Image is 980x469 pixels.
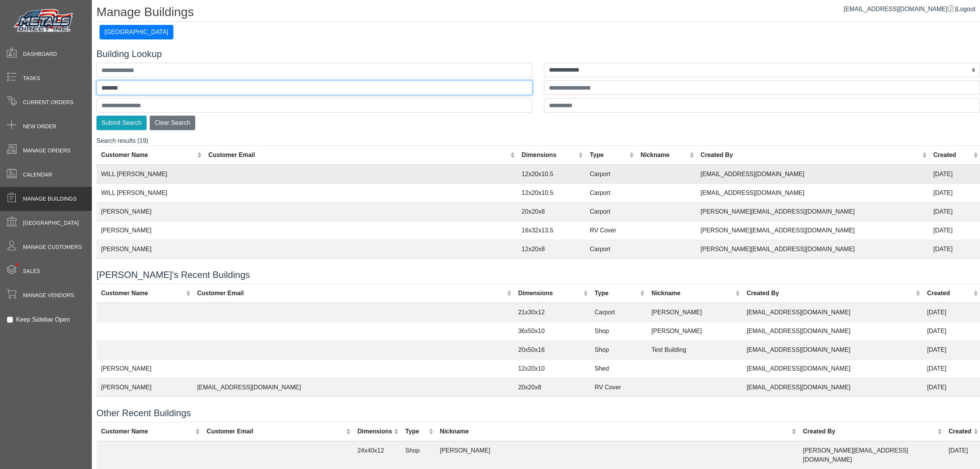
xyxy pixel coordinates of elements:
[696,203,929,221] td: [PERSON_NAME][EMAIL_ADDRESS][DOMAIN_NAME]
[647,303,742,322] td: [PERSON_NAME]
[513,322,590,340] td: 36x50x10
[405,427,427,436] div: Type
[358,427,392,436] div: Dimensions
[585,259,636,278] td: Shop
[23,147,70,155] span: Manage Orders
[208,150,508,160] div: Customer Email
[929,184,980,203] td: [DATE]
[590,303,647,322] td: Carport
[96,359,193,378] td: [PERSON_NAME]
[101,427,193,436] div: Customer Name
[585,203,636,221] td: Carport
[701,150,920,160] div: Created By
[513,303,590,322] td: 21x30x12
[517,221,585,240] td: 16x32x13.5
[585,165,636,184] td: Carport
[197,289,505,298] div: Customer Email
[518,289,581,298] div: Dimensions
[647,322,742,340] td: [PERSON_NAME]
[440,427,790,436] div: Nickname
[933,150,972,160] div: Created
[96,5,980,22] h1: Manage Buildings
[923,378,980,397] td: [DATE]
[207,427,344,436] div: Customer Email
[844,5,975,14] div: |
[742,359,922,378] td: [EMAIL_ADDRESS][DOMAIN_NAME]
[193,378,514,397] td: [EMAIL_ADDRESS][DOMAIN_NAME]
[742,378,922,397] td: [EMAIL_ADDRESS][DOMAIN_NAME]
[929,203,980,221] td: [DATE]
[23,123,56,131] span: New Order
[923,359,980,378] td: [DATE]
[590,322,647,340] td: Shop
[742,340,922,359] td: [EMAIL_ADDRESS][DOMAIN_NAME]
[590,378,647,397] td: RV Cover
[23,195,77,203] span: Manage Buildings
[96,49,980,60] h4: Building Lookup
[23,74,40,82] span: Tasks
[929,165,980,184] td: [DATE]
[517,203,585,221] td: 20x20x8
[923,340,980,359] td: [DATE]
[96,240,204,259] td: [PERSON_NAME]
[927,289,972,298] div: Created
[7,252,27,277] span: •
[929,259,980,278] td: [DATE]
[96,378,193,397] td: [PERSON_NAME]
[590,150,627,160] div: Type
[929,221,980,240] td: [DATE]
[16,315,70,324] label: Keep Sidebar Open
[23,50,57,58] span: Dashboard
[585,240,636,259] td: Carport
[742,397,922,415] td: [EMAIL_ADDRESS][DOMAIN_NAME]
[585,221,636,240] td: RV Cover
[150,116,195,130] button: Clear Search
[100,25,173,39] button: [GEOGRAPHIC_DATA]
[23,98,73,106] span: Current Orders
[652,289,733,298] div: Nickname
[696,184,929,203] td: [EMAIL_ADDRESS][DOMAIN_NAME]
[742,303,922,322] td: [EMAIL_ADDRESS][DOMAIN_NAME]
[647,340,742,359] td: Test Building
[96,203,204,221] td: [PERSON_NAME]
[590,340,647,359] td: Shop
[585,184,636,203] td: Carport
[96,397,193,415] td: [PERSON_NAME]
[517,165,585,184] td: 12x20x10.5
[96,165,204,184] td: WILL [PERSON_NAME]
[513,359,590,378] td: 12x20x10
[923,303,980,322] td: [DATE]
[513,340,590,359] td: 20x50x16
[517,259,585,278] td: 24x32x10
[96,408,980,419] h4: Other Recent Buildings
[96,270,980,281] h4: [PERSON_NAME]'s Recent Buildings
[696,165,929,184] td: [EMAIL_ADDRESS][DOMAIN_NAME]
[96,221,204,240] td: [PERSON_NAME]
[101,150,195,160] div: Customer Name
[923,322,980,340] td: [DATE]
[513,397,590,415] td: 25x30x10
[23,219,79,227] span: [GEOGRAPHIC_DATA]
[696,221,929,240] td: [PERSON_NAME][EMAIL_ADDRESS][DOMAIN_NAME]
[696,259,929,278] td: [EMAIL_ADDRESS][DOMAIN_NAME]
[590,397,647,415] td: Shop
[100,29,173,35] a: [GEOGRAPHIC_DATA]
[640,150,687,160] div: Nickname
[23,291,74,299] span: Manage Vendors
[96,259,204,278] td: [PERSON_NAME]
[96,184,204,203] td: WILL [PERSON_NAME]
[957,6,975,12] span: Logout
[590,359,647,378] td: Shed
[517,184,585,203] td: 12x20x10.5
[746,289,914,298] div: Created By
[23,267,40,275] span: Sales
[522,150,577,160] div: Dimensions
[742,322,922,340] td: [EMAIL_ADDRESS][DOMAIN_NAME]
[517,240,585,259] td: 12x20x8
[844,6,955,12] a: [EMAIL_ADDRESS][DOMAIN_NAME]
[96,136,980,260] div: Search results (19)
[11,7,77,35] img: Metals Direct Inc Logo
[929,240,980,259] td: [DATE]
[803,427,936,436] div: Created By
